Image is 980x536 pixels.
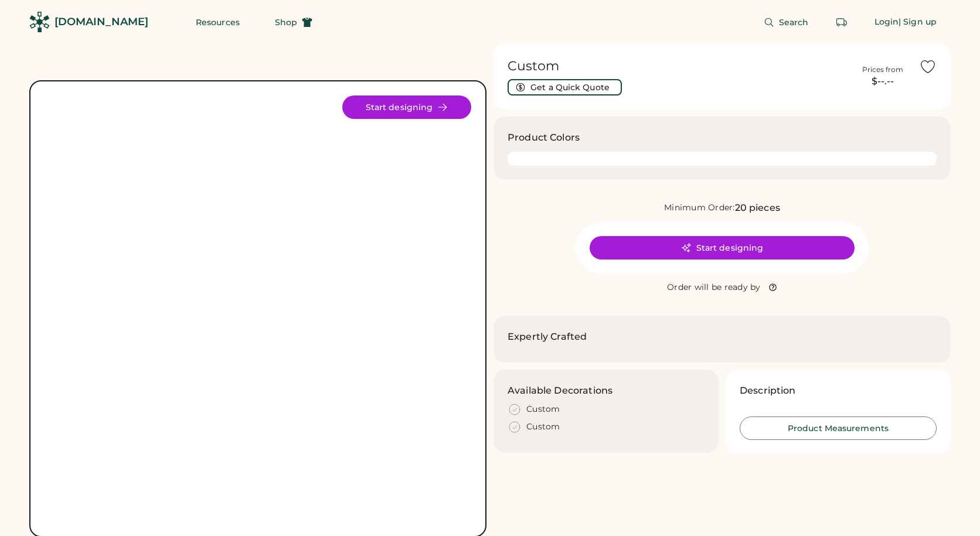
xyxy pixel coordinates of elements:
[526,404,560,415] div: Custom
[45,95,471,522] img: Product Image
[590,236,855,260] button: Start designing
[735,201,780,215] div: 20 pieces
[853,74,912,88] div: $--.--
[508,79,622,95] button: Get a Quick Quote
[740,416,937,440] button: Product Measurements
[750,11,823,34] button: Search
[830,11,853,34] button: Retrieve an order
[182,11,254,34] button: Resources
[508,384,612,398] h3: Available Decorations
[874,16,899,28] div: Login
[508,131,580,145] h3: Product Colors
[664,202,735,214] div: Minimum Order:
[275,18,297,26] span: Shop
[667,282,761,293] div: Order will be ready by
[55,15,148,29] div: [DOMAIN_NAME]
[862,65,903,74] div: Prices from
[740,384,796,398] h3: Description
[29,12,50,32] img: Rendered Logo - Screens
[779,18,809,26] span: Search
[342,95,471,119] button: Start designing
[508,58,846,74] h1: Custom
[508,330,587,344] h2: Expertly Crafted
[526,421,560,433] div: Custom
[899,16,937,28] div: | Sign up
[261,11,326,34] button: Shop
